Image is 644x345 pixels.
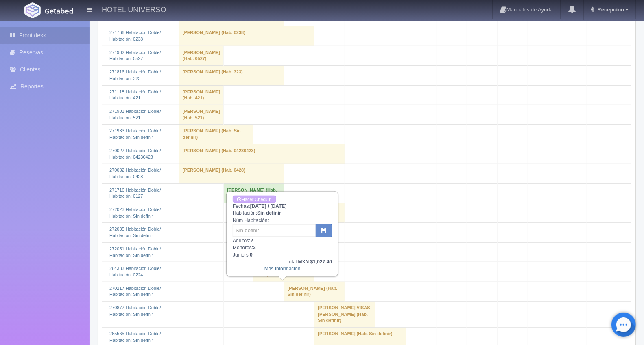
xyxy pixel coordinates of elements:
[109,266,161,277] a: 264333 Habitación Doble/Habitación: 0224
[109,30,161,41] a: 271766 Habitación Doble/Habitación: 0238
[284,282,345,301] td: [PERSON_NAME] (Hab. Sin definir)
[227,192,338,276] div: Fechas: Habitación: Núm Habitación: Adultos: Menores: Juniors:
[253,245,256,250] b: 2
[179,46,223,65] td: [PERSON_NAME] (Hab. 0527)
[179,125,253,144] td: [PERSON_NAME] (Hab. Sin definir)
[179,105,223,124] td: [PERSON_NAME] (Hab. 521)
[109,11,161,22] a: 271603 Habitación Doble/Habitación: 0136
[233,224,316,237] input: Sin definir
[109,128,161,140] a: 271933 Habitación Doble/Habitación: Sin definir
[250,252,253,258] b: 0
[109,50,161,61] a: 271902 Habitación Doble/Habitación: 0527
[179,26,314,46] td: [PERSON_NAME] (Hab. 0238)
[109,168,161,179] a: 270082 Habitación Doble/Habitación: 0428
[109,89,161,101] a: 271118 Habitación Doble/Habitación: 421
[109,226,161,238] a: 272035 Habitación Doble/Habitación: Sin definir
[109,207,161,218] a: 272023 Habitación Doble/Habitación: Sin definir
[596,6,624,13] span: Recepcion
[109,188,161,199] a: 271716 Habitación Doble/Habitación: 0127
[233,196,276,203] a: Hacer Check-in
[179,144,345,164] td: [PERSON_NAME] (Hab. 04230423)
[314,302,375,328] td: [PERSON_NAME] VISAS [PERSON_NAME] (Hab. Sin definir)
[109,69,161,81] a: 271816 Habitación Doble/Habitación: 323
[109,286,161,297] a: 270217 Habitación Doble/Habitación: Sin definir
[224,183,284,203] td: [PERSON_NAME] (Hab. 0127)
[257,210,281,216] b: Sin definir
[109,246,161,258] a: 272051 Habitación Doble/Habitación: Sin definir
[179,66,284,85] td: [PERSON_NAME] (Hab. 323)
[109,148,161,160] a: 270027 Habitación Doble/Habitación: 04230423
[264,266,301,272] a: Más Información
[250,203,287,209] b: [DATE] / [DATE]
[102,4,166,14] h4: HOTEL UNIVERSO
[109,305,161,317] a: 270877 Habitación Doble/Habitación: Sin definir
[109,331,161,343] a: 265565 Habitación Doble/Habitación: Sin definir
[109,109,161,120] a: 271901 Habitación Doble/Habitación: 521
[179,85,223,105] td: [PERSON_NAME] (Hab. 421)
[233,259,332,265] div: Total:
[298,259,332,265] b: MXN $1,027.40
[24,2,41,18] img: Getabed
[45,8,73,14] img: Getabed
[179,164,284,183] td: [PERSON_NAME] (Hab. 0428)
[251,238,253,244] b: 2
